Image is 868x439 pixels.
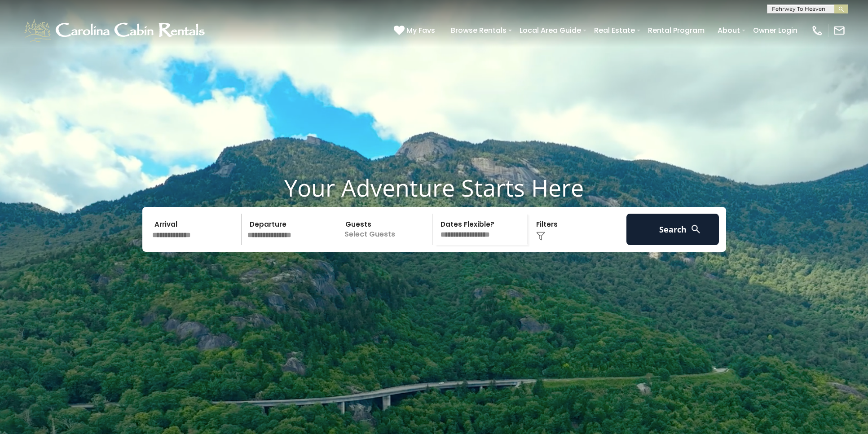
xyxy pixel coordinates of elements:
a: About [713,22,745,38]
a: Rental Program [643,22,709,38]
a: Owner Login [749,22,802,38]
a: Local Area Guide [515,22,586,38]
a: My Favs [394,25,437,36]
img: phone-regular-white.png [811,24,824,37]
a: Real Estate [590,22,639,38]
h1: Your Adventure Starts Here [7,174,861,202]
img: search-regular-white.png [690,224,701,235]
p: Select Guests [340,214,432,245]
img: filter--v1.png [536,232,545,241]
span: My Favs [406,25,435,36]
img: White-1-1-2.png [22,17,209,44]
img: mail-regular-white.png [833,24,846,37]
a: Browse Rentals [446,22,511,38]
button: Search [626,214,719,245]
